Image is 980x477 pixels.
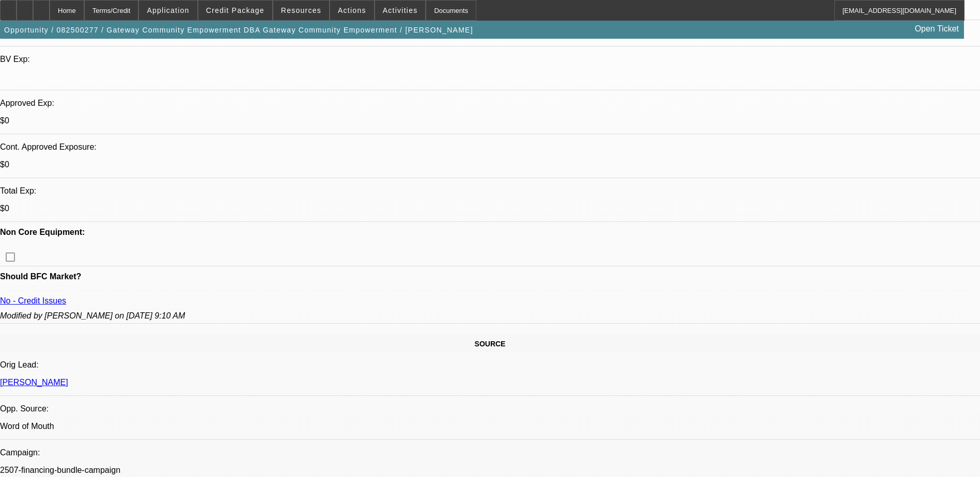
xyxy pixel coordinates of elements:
[475,340,506,348] span: SOURCE
[198,1,272,20] button: Credit Package
[139,1,197,20] button: Application
[281,6,321,14] span: Resources
[147,6,189,14] span: Application
[4,26,473,34] span: Opportunity / 082500277 / Gateway Community Empowerment DBA Gateway Community Empowerment / [PERS...
[911,20,963,38] a: Open Ticket
[338,6,366,14] span: Actions
[383,6,418,14] span: Activities
[375,1,426,20] button: Activities
[273,1,329,20] button: Resources
[330,1,374,20] button: Actions
[206,6,265,14] span: Credit Package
